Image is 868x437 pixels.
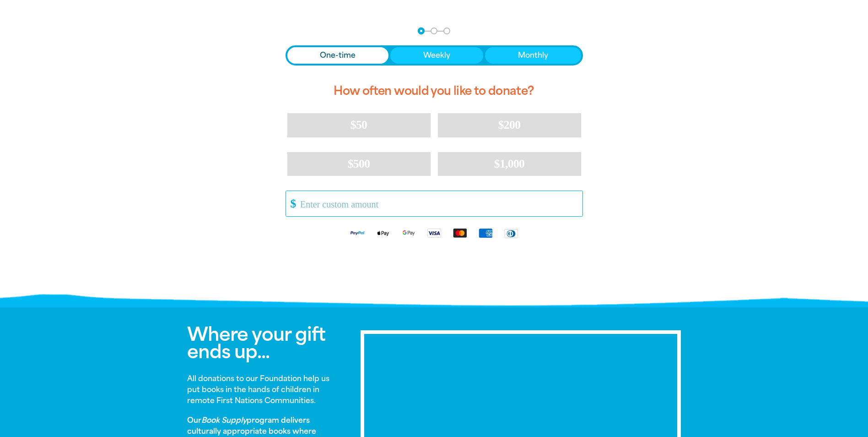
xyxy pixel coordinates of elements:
span: One-time [320,50,356,61]
input: Enter custom amount [294,191,582,216]
span: Weekly [423,50,450,61]
button: Navigate to step 2 of 3 to enter your details [431,27,437,34]
button: Navigate to step 1 of 3 to enter your donation amount [418,27,425,34]
div: Available payment methods [286,220,583,246]
button: Weekly [390,47,483,64]
button: $1,000 [438,152,581,176]
button: One-time [287,47,389,64]
em: Book Supply [201,416,247,425]
button: $50 [287,113,431,137]
div: Donation frequency [286,45,583,66]
strong: All donations to our Foundation help us put books in the hands of children in remote First Nation... [187,374,329,405]
button: $200 [438,113,581,137]
h2: How often would you like to donate? [286,76,583,106]
img: American Express logo [473,228,498,238]
button: Navigate to step 3 of 3 to enter your payment details [443,27,450,34]
button: $500 [287,152,431,176]
span: Where your gift ends up... [187,323,325,363]
button: Monthly [485,47,581,64]
span: $50 [350,118,367,131]
span: $200 [498,118,521,131]
img: Diners Club logo [498,228,524,239]
img: Paypal logo [345,228,370,238]
span: $1,000 [494,157,525,170]
span: Monthly [518,50,548,61]
img: Visa logo [421,228,447,238]
img: Mastercard logo [447,228,473,238]
span: $ [286,193,296,214]
span: $500 [348,157,370,170]
img: Apple Pay logo [370,228,396,238]
img: Google Pay logo [396,228,421,238]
